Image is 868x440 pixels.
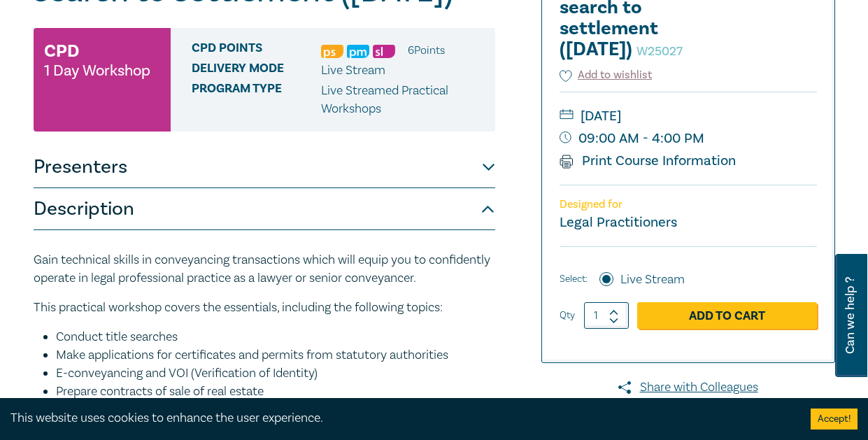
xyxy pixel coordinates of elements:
h3: CPD [44,38,79,64]
span: Delivery Mode [192,62,321,80]
li: Prepare contracts of sale of real estate [56,383,495,401]
small: W25027 [636,43,683,59]
p: Designed for [560,198,817,211]
a: Add to Cart [637,302,817,329]
button: Add to wishlist [560,67,653,83]
label: Qty [560,308,575,323]
button: Accept cookies [811,409,858,430]
img: Practice Management & Business Skills [347,45,369,58]
span: Can we help ? [844,262,857,369]
input: 1 [584,302,629,329]
span: Program type [192,82,321,118]
span: Live Stream [321,62,385,78]
small: Legal Practitioners [560,213,677,232]
p: Gain technical skills in conveyancing transactions which will equip you to confidently operate in... [34,251,495,288]
div: This website uses cookies to enhance the user experience. [10,409,790,427]
img: Professional Skills [321,45,343,58]
small: [DATE] [560,105,817,127]
small: 1 Day Workshop [44,64,150,78]
span: Select: [560,271,588,287]
a: Print Course Information [560,152,737,170]
span: CPD Points [192,41,321,59]
small: 09:00 AM - 4:00 PM [560,127,817,150]
li: 6 Point s [408,41,445,59]
button: Description [34,188,495,230]
button: Presenters [34,146,495,188]
li: E-conveyancing and VOI (Verification of Identity) [56,364,495,383]
li: Make applications for certificates and permits from statutory authorities [56,346,495,364]
label: Live Stream [620,271,685,289]
p: This practical workshop covers the essentials, including the following topics: [34,299,495,317]
img: Substantive Law [373,45,395,58]
li: Conduct title searches [56,328,495,346]
p: Live Streamed Practical Workshops [321,82,485,118]
a: Share with Colleagues [541,378,835,397]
